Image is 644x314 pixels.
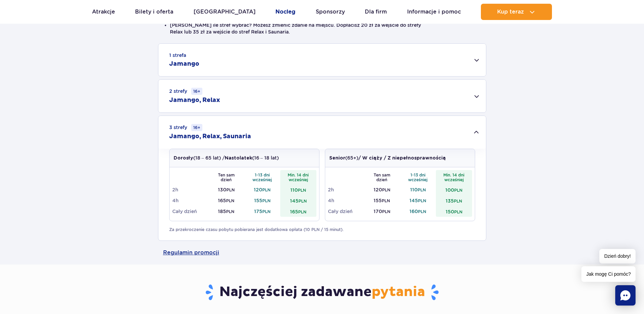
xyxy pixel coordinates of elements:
[328,206,364,217] td: Cały dzień
[454,198,462,204] small: PLN
[436,206,472,217] td: 150
[364,184,400,195] td: 120
[329,156,345,161] strong: Senior
[262,198,270,203] small: PLN
[191,88,202,95] small: 16+
[372,284,425,300] span: pytania
[226,187,235,192] small: PLN
[208,206,244,217] td: 185
[172,206,208,217] td: Cały dzień
[599,249,636,264] span: Dzień dobry!
[280,195,316,206] td: 145
[208,170,244,184] th: Ten sam dzień
[400,170,436,184] th: 1-13 dni wcześniej
[244,206,281,217] td: 175
[172,195,208,206] td: 4h
[226,209,234,214] small: PLN
[328,184,364,195] td: 2h
[454,209,462,214] small: PLN
[400,184,436,195] td: 110
[418,187,426,192] small: PLN
[170,22,474,35] li: [PERSON_NAME] ile stref wybrać? Możesz zmienić zdanie na miejscu. Dopłacisz 20 zł za wejście do s...
[169,52,186,59] small: 1 strefa
[436,184,472,195] td: 100
[244,184,281,195] td: 120
[174,154,279,162] p: (18 – 65 lat) / (16 – 18 lat)
[280,184,316,195] td: 110
[436,170,472,184] th: Min. 14 dni wcześniej
[365,4,387,20] a: Dla firm
[364,170,400,184] th: Ten sam dzień
[280,206,316,217] td: 165
[418,198,426,203] small: PLN
[169,124,202,131] small: 3 strefy
[382,198,390,203] small: PLN
[208,184,244,195] td: 130
[407,4,461,20] a: Informacje i pomoc
[400,206,436,217] td: 160
[191,124,202,131] small: 16+
[615,285,636,306] div: Chat
[169,96,220,104] h2: Jamango, Relax
[280,170,316,184] th: Min. 14 dni wcześniej
[364,206,400,217] td: 170
[262,209,270,214] small: PLN
[581,266,636,282] span: Jak mogę Ci pomóc?
[481,4,552,20] button: Kup teraz
[382,209,390,214] small: PLN
[194,4,256,20] a: [GEOGRAPHIC_DATA]
[169,227,475,233] p: Za przekroczenie czasu pobytu pobierana jest dodatkowa opłata (10 PLN / 15 minut).
[298,188,306,193] small: PLN
[174,156,193,161] strong: Dorosły
[169,60,199,68] h2: Jamango
[418,209,426,214] small: PLN
[454,188,462,193] small: PLN
[298,198,307,204] small: PLN
[329,154,446,162] p: (65+)
[92,4,115,20] a: Atrakcje
[169,88,202,95] small: 2 strefy
[172,184,208,195] td: 2h
[163,284,481,301] h3: Najczęściej zadawane
[135,4,173,20] a: Bilety i oferta
[436,195,472,206] td: 135
[382,187,390,192] small: PLN
[298,209,306,214] small: PLN
[328,195,364,206] td: 4h
[358,156,446,161] strong: / W ciąży / Z niepełnosprawnością
[244,170,281,184] th: 1-13 dni wcześniej
[169,132,251,141] h2: Jamango, Relax, Saunaria
[497,9,524,15] span: Kup teraz
[400,195,436,206] td: 145
[275,4,295,20] a: Nocleg
[225,156,252,161] strong: Nastolatek
[163,241,481,265] a: Regulamin promocji
[226,198,234,203] small: PLN
[316,4,345,20] a: Sponsorzy
[244,195,281,206] td: 155
[364,195,400,206] td: 155
[262,187,270,192] small: PLN
[208,195,244,206] td: 165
